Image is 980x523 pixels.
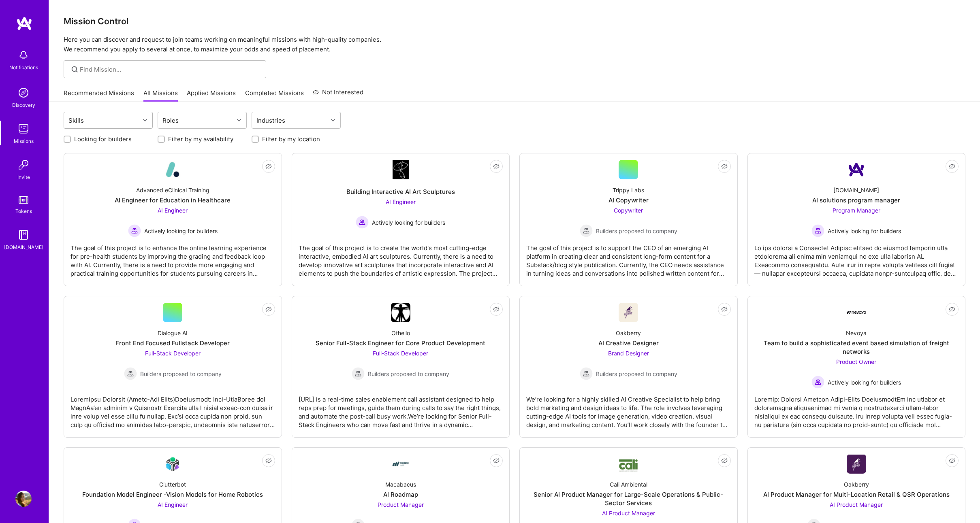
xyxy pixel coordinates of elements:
[580,224,593,237] img: Builders proposed to company
[619,456,638,472] img: Company Logo
[15,491,32,507] img: User Avatar
[811,376,824,389] img: Actively looking for builders
[168,135,233,143] label: Filter by my availability
[383,490,418,499] div: AI Roadmap
[143,118,147,122] i: icon Chevron
[187,89,236,102] a: Applied Missions
[619,303,638,322] img: Company Logo
[608,196,649,204] div: AI Copywriter
[602,510,655,517] span: AI Product Manager
[299,237,503,278] div: The goal of this project is to create the world's most cutting-edge interactive, embodied AI art ...
[596,370,677,378] span: Builders proposed to company
[754,389,959,429] div: Loremip: Dolorsi Ametcon Adipi-Elits DoeiusmodtEm inc utlabor et doloremagna aliquaenimad mi veni...
[846,329,867,337] div: Nevoya
[356,216,369,229] img: Actively looking for builders
[493,163,500,170] i: icon EyeClosed
[833,186,879,194] div: [DOMAIN_NAME]
[847,311,866,314] img: Company Logo
[596,227,677,235] span: Builders proposed to company
[493,457,500,464] i: icon EyeClosed
[526,490,731,507] div: Senior AI Product Manager for Large-Scale Operations & Public-Sector Services
[265,457,272,464] i: icon EyeClosed
[140,370,222,378] span: Builders proposed to company
[844,480,869,489] div: Oakberry
[391,454,410,474] img: Company Logo
[128,224,141,237] img: Actively looking for builders
[15,227,32,243] img: guide book
[949,457,955,464] i: icon EyeClosed
[949,163,955,170] i: icon EyeClosed
[158,207,188,214] span: AI Engineer
[313,87,363,102] a: Not Interested
[949,306,955,313] i: icon EyeClosed
[331,118,335,122] i: icon Chevron
[64,16,965,26] h3: Mission Control
[610,480,647,489] div: Cali Ambiental
[368,370,449,378] span: Builders proposed to company
[115,339,230,347] div: Front End Focused Fullstack Developer
[160,115,181,126] div: Roles
[811,224,824,237] img: Actively looking for builders
[608,350,649,357] span: Brand Designer
[115,196,231,204] div: AI Engineer for Education in Healthcare
[16,16,32,31] img: logo
[830,501,883,508] span: AI Product Manager
[616,329,641,337] div: Oakberry
[373,350,428,357] span: Full-Stack Developer
[598,339,659,347] div: AI Creative Designer
[15,207,32,215] div: Tokens
[14,137,34,145] div: Missions
[158,329,188,337] div: Dialogue AI
[391,329,410,337] div: Othello
[159,480,186,489] div: Clutterbot
[145,350,201,357] span: Full-Stack Developer
[262,135,320,143] label: Filter by my location
[265,163,272,170] i: icon EyeClosed
[393,160,409,179] img: Company Logo
[721,163,728,170] i: icon EyeClosed
[144,227,218,235] span: Actively looking for builders
[124,367,137,380] img: Builders proposed to company
[847,160,866,179] img: Company Logo
[754,237,959,278] div: Lo ips dolorsi a Consectet Adipisc elitsed do eiusmod temporin utla etdolorema ali enima min veni...
[526,237,731,278] div: The goal of this project is to support the CEO of an emerging AI platform in creating clear and c...
[80,65,260,74] input: Find Mission...
[143,89,178,102] a: All Missions
[12,101,35,109] div: Discovery
[372,218,445,227] span: Actively looking for builders
[19,196,28,204] img: tokens
[833,207,880,214] span: Program Manager
[245,89,304,102] a: Completed Missions
[828,227,901,235] span: Actively looking for builders
[299,389,503,429] div: [URL] is a real-time sales enablement call assistant designed to help reps prep for meetings, gui...
[64,35,965,54] p: Here you can discover and request to join teams working on meaningful missions with high-quality ...
[163,160,182,179] img: Company Logo
[136,186,209,194] div: Advanced eClinical Training
[754,339,959,356] div: Team to build a sophisticated event based simulation of freight networks
[378,501,424,508] span: Product Manager
[763,490,950,499] div: AI Product Manager for Multi-Location Retail & QSR Operations
[386,198,416,205] span: AI Engineer
[613,186,644,194] div: Trippy Labs
[15,121,32,137] img: teamwork
[15,85,32,101] img: discovery
[316,339,485,347] div: Senior Full-Stack Engineer for Core Product Development
[70,389,275,429] div: Loremipsu Dolorsit (Ametc-Adi Elits)Doeiusmodt: Inci-UtlaBoree dol MagnAa’en adminim v Quisnostr ...
[15,47,32,63] img: bell
[346,187,455,196] div: Building Interactive AI Art Sculptures
[721,306,728,313] i: icon EyeClosed
[9,63,38,72] div: Notifications
[812,196,900,204] div: AI solutions program manager
[4,243,43,251] div: [DOMAIN_NAME]
[828,378,901,387] span: Actively looking for builders
[17,173,30,181] div: Invite
[254,115,287,126] div: Industries
[836,358,876,365] span: Product Owner
[391,303,410,322] img: Company Logo
[158,501,188,508] span: AI Engineer
[265,306,272,313] i: icon EyeClosed
[580,367,593,380] img: Builders proposed to company
[66,115,86,126] div: Skills
[15,157,32,173] img: Invite
[64,89,134,102] a: Recommended Missions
